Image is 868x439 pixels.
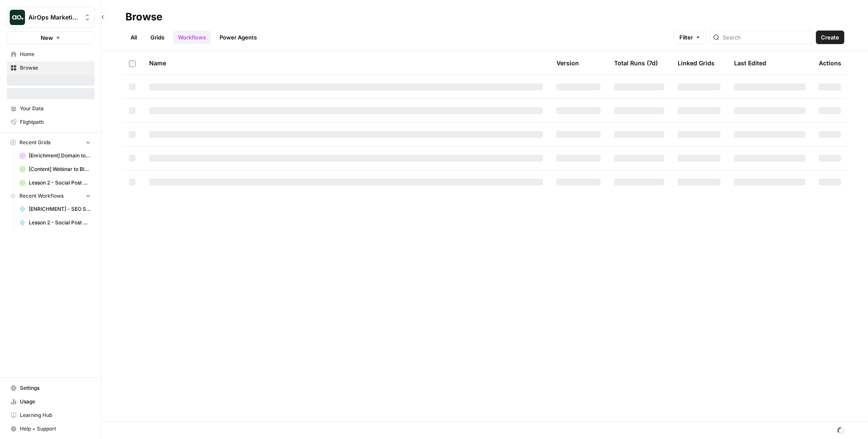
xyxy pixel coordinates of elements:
[149,51,543,75] div: Name
[125,31,142,44] a: All
[214,31,262,44] a: Power Agents
[145,31,170,44] a: Grids
[816,31,844,44] button: Create
[678,51,715,75] div: Linked Grids
[7,408,95,422] a: Learning Hub
[7,31,95,44] button: New
[20,425,91,433] span: Help + Support
[7,422,95,436] button: Help + Support
[19,139,50,146] span: Recent Grids
[20,50,91,58] span: Home
[20,105,91,112] span: Your Data
[20,411,91,419] span: Learning Hub
[16,176,95,190] a: Lesson 2 - Social Post Generator Grid
[7,48,95,61] a: Home
[20,398,91,405] span: Usage
[7,395,95,408] a: Usage
[20,64,91,72] span: Browse
[10,10,25,25] img: AirOps Marketing Logo
[20,118,91,126] span: Flightpath
[41,34,53,42] span: New
[20,384,91,392] span: Settings
[125,10,162,24] div: Browse
[28,13,80,22] span: AirOps Marketing
[674,31,706,44] button: Filter
[16,202,95,216] a: [ENRICHMENT] - SEO Stats for Domain
[7,61,95,75] a: Browse
[29,152,91,159] span: [Enrichment] Domain to SEO Stats
[7,7,95,28] button: Workspace: AirOps Marketing
[679,33,693,42] span: Filter
[29,179,91,187] span: Lesson 2 - Social Post Generator Grid
[7,190,95,202] button: Recent Workflows
[734,51,766,75] div: Last Edited
[723,33,809,42] input: Search
[19,192,64,200] span: Recent Workflows
[29,165,91,173] span: [Content] Webinar to Blog Post Grid
[16,216,95,229] a: Lesson 2 - Social Post Generator
[614,51,658,75] div: Total Runs (7d)
[29,219,91,226] span: Lesson 2 - Social Post Generator
[7,381,95,395] a: Settings
[821,33,839,42] span: Create
[7,115,95,129] a: Flightpath
[556,51,579,75] div: Version
[16,149,95,162] a: [Enrichment] Domain to SEO Stats
[29,205,91,213] span: [ENRICHMENT] - SEO Stats for Domain
[7,136,95,149] button: Recent Grids
[173,31,211,44] a: Workflows
[16,162,95,176] a: [Content] Webinar to Blog Post Grid
[819,51,841,75] div: Actions
[7,102,95,115] a: Your Data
